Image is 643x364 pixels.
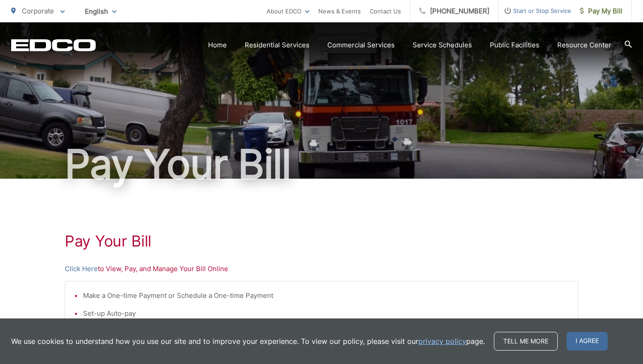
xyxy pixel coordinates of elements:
p: We use cookies to understand how you use our site and to improve your experience. To view our pol... [11,336,485,347]
a: Resource Center [557,40,611,50]
span: I agree [567,332,608,351]
a: Commercial Services [327,40,395,50]
a: Home [208,40,227,50]
a: Click Here [65,264,98,274]
a: Residential Services [245,40,309,50]
a: Contact Us [370,6,401,17]
p: to View, Pay, and Manage Your Bill Online [65,264,578,274]
h1: Pay Your Bill [65,232,578,250]
span: English [78,4,123,19]
li: Make a One-time Payment or Schedule a One-time Payment [83,290,569,301]
a: News & Events [318,6,361,17]
span: Pay My Bill [580,6,622,17]
a: Tell me more [494,332,558,351]
h1: Pay Your Bill [11,142,632,187]
a: About EDCO [267,6,309,17]
a: Public Facilities [490,40,539,50]
span: Corporate [22,7,54,15]
li: Set-up Auto-pay [83,308,569,319]
a: EDCD logo. Return to the homepage. [11,39,96,51]
a: Service Schedules [413,40,472,50]
a: privacy policy [418,336,466,347]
